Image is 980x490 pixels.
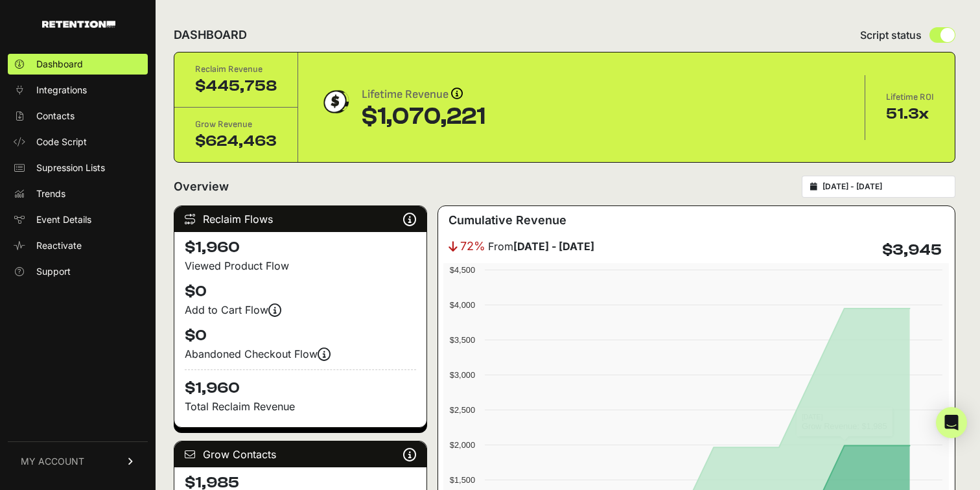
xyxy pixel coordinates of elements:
h4: $0 [185,281,416,302]
h4: $3,945 [882,240,942,261]
text: $2,000 [450,440,475,450]
h3: Cumulative Revenue [449,211,566,229]
span: Dashboard [36,58,83,71]
a: Code Script [8,132,148,152]
h4: $1,960 [185,369,416,399]
a: Support [8,261,148,282]
span: Event Details [36,213,91,226]
i: Events are firing, and revenue is coming soon! Reclaim revenue is updated nightly. [318,354,331,355]
div: Viewed Product Flow [185,258,416,274]
div: Abandoned Checkout Flow [185,346,416,362]
text: $2,500 [450,405,475,415]
a: Event Details [8,209,148,230]
h4: $1,960 [185,237,416,258]
span: Code Script [36,135,87,148]
div: $445,758 [195,76,277,97]
a: Reactivate [8,235,148,256]
span: Supression Lists [36,161,105,174]
div: Grow Contacts [174,441,426,467]
h4: $0 [185,325,416,346]
div: 51.3x [886,104,934,124]
span: From [488,239,594,254]
img: dollar-coin-05c43ed7efb7bc0c12610022525b4bbbb207c7efeef5aecc26f025e68dcafac9.png [319,86,351,118]
a: Contacts [8,106,148,126]
text: $4,000 [450,300,475,310]
span: Integrations [36,84,87,97]
a: Dashboard [8,54,148,75]
div: $624,463 [195,131,277,152]
p: Total Reclaim Revenue [185,399,416,414]
span: Script status [860,27,922,43]
div: Grow Revenue [195,118,277,131]
a: Supression Lists [8,157,148,178]
a: Trends [8,183,148,204]
text: $3,500 [450,335,475,345]
h2: Overview [174,178,229,196]
span: MY ACCOUNT [21,455,84,468]
text: $3,000 [450,370,475,380]
a: MY ACCOUNT [8,441,148,481]
strong: [DATE] - [DATE] [513,240,594,253]
a: Integrations [8,80,148,100]
h2: DASHBOARD [174,26,247,44]
text: $1,500 [450,475,475,485]
div: Add to Cart Flow [185,302,416,318]
div: Reclaim Revenue [195,63,277,76]
span: Reactivate [36,239,82,252]
img: Retention.com [42,21,115,28]
div: Lifetime ROI [886,91,934,104]
div: $1,070,221 [362,104,485,130]
span: Contacts [36,110,75,122]
div: Lifetime Revenue [362,86,485,104]
span: Trends [36,187,65,200]
span: 72% [460,237,485,255]
text: $4,500 [450,265,475,275]
div: Reclaim Flows [174,206,426,232]
div: Open Intercom Messenger [936,407,967,438]
span: Support [36,265,71,278]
